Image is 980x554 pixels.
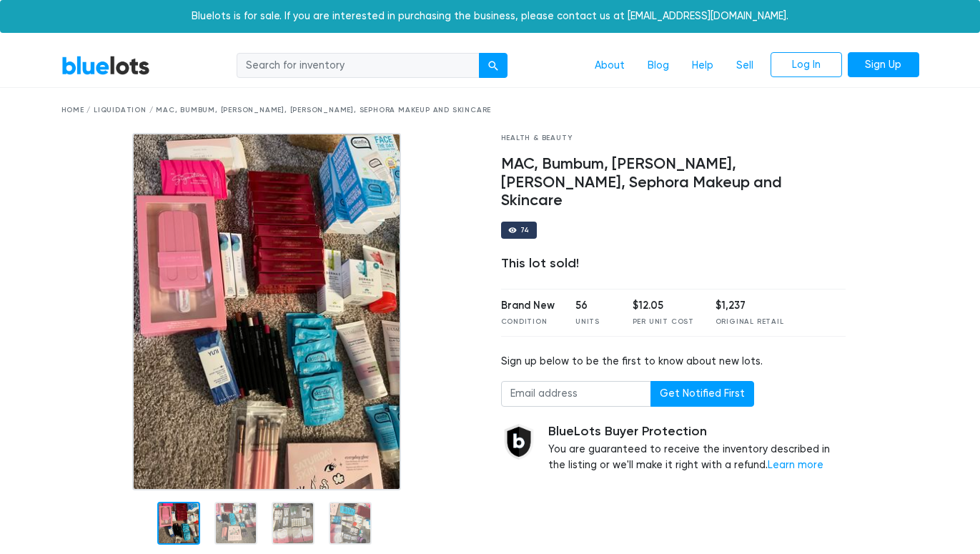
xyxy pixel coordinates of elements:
div: Home / Liquidation / MAC, Bumbum, [PERSON_NAME], [PERSON_NAME], Sephora Makeup and Skincare [61,105,919,116]
img: buyer_protection_shield-3b65640a83011c7d3ede35a8e5a80bfdfaa6a97447f0071c1475b91a4b0b3d01.png [501,424,537,460]
div: This lot sold! [501,256,846,272]
div: Units [575,317,611,327]
div: $1,237 [716,298,784,314]
a: About [583,52,636,79]
a: Help [680,52,725,79]
a: Blog [636,52,680,79]
button: Get Notified First [650,381,754,407]
div: You are guaranteed to receive the inventory described in the listing or we'll make it right with ... [548,424,846,473]
a: BlueLots [61,55,150,76]
div: 74 [520,227,530,234]
input: Search for inventory [237,53,480,79]
a: Learn more [768,459,823,471]
a: Sign Up [848,52,919,78]
div: Per Unit Cost [633,317,694,327]
input: Email address [501,381,651,407]
div: Original Retail [716,317,784,327]
div: Sign up below to be the first to know about new lots. [501,354,846,370]
div: 56 [575,298,611,314]
h4: MAC, Bumbum, [PERSON_NAME], [PERSON_NAME], Sephora Makeup and Skincare [501,155,846,211]
a: Sell [725,52,765,79]
div: Condition [501,317,555,327]
div: Health & Beauty [501,133,846,144]
img: 8b8da5e5-4dcc-4aae-a4d8-b5c19295d5f1-1608671424.jpg [132,133,401,490]
div: Brand New [501,298,555,314]
h5: BlueLots Buyer Protection [548,424,846,440]
div: $12.05 [633,298,694,314]
a: Log In [771,52,842,78]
